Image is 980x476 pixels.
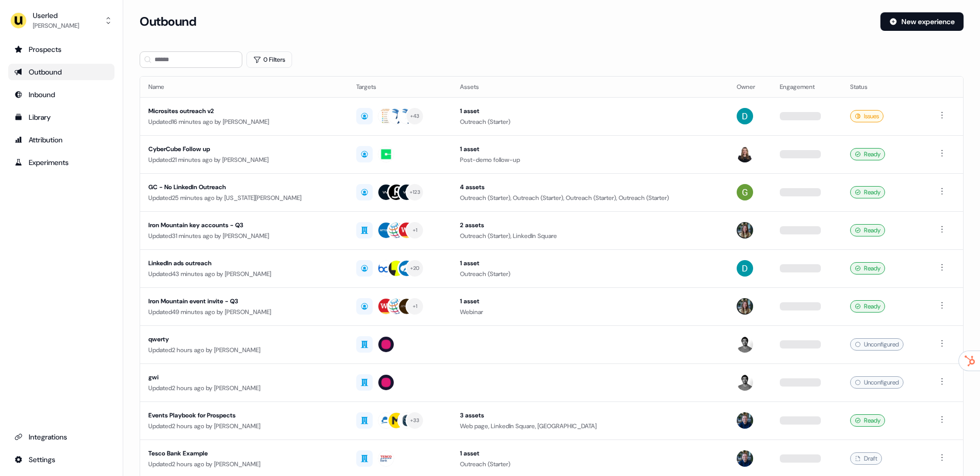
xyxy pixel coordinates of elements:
[460,296,720,306] div: 1 asset
[737,336,753,353] img: Maz
[8,8,114,33] button: Userled[PERSON_NAME]
[460,269,720,279] div: Outreach (Starter)
[737,222,753,239] img: Charlotte
[148,231,340,241] div: Updated 31 minutes ago by [PERSON_NAME]
[410,416,420,425] div: + 33
[14,89,108,100] div: Inbound
[850,148,885,160] div: Ready
[737,108,753,124] img: David
[8,86,114,103] a: Go to Inbound
[728,77,772,97] th: Owner
[148,155,340,165] div: Updated 21 minutes ago by [PERSON_NAME]
[460,117,720,127] div: Outreach (Starter)
[148,117,340,127] div: Updated 16 minutes ago by [PERSON_NAME]
[148,144,340,154] div: CyberCube Follow up
[410,112,420,121] div: + 43
[460,182,720,192] div: 4 assets
[148,296,340,306] div: Iron Mountain event invite - Q3
[737,184,753,200] img: Georgia
[460,421,720,431] div: Web page, LinkedIn Square, [GEOGRAPHIC_DATA]
[14,157,108,168] div: Experiments
[33,10,79,21] div: Userled
[850,262,885,274] div: Ready
[737,146,753,162] img: Geneviève
[850,300,885,313] div: Ready
[148,220,340,230] div: Iron Mountain key accounts - Q3
[460,258,720,268] div: 1 asset
[148,421,340,431] div: Updated 2 hours ago by [PERSON_NAME]
[8,429,114,445] a: Go to integrations
[148,258,340,268] div: LinkedIn ads outreach
[460,106,720,116] div: 1 asset
[148,106,340,116] div: Microsites outreach v2
[737,450,753,467] img: James
[410,264,420,273] div: + 20
[348,77,451,97] th: Targets
[842,77,928,97] th: Status
[8,64,114,80] a: Go to outbound experience
[140,77,348,97] th: Name
[460,448,720,459] div: 1 asset
[850,224,885,236] div: Ready
[410,188,420,197] div: + 123
[148,372,340,382] div: gwi
[460,193,720,203] div: Outreach (Starter), Outreach (Starter), Outreach (Starter), Outreach (Starter)
[460,307,720,317] div: Webinar
[850,376,904,389] div: Unconfigured
[850,186,885,198] div: Ready
[460,410,720,420] div: 3 assets
[148,459,340,469] div: Updated 2 hours ago by [PERSON_NAME]
[460,144,720,154] div: 1 asset
[148,307,340,317] div: Updated 49 minutes ago by [PERSON_NAME]
[460,155,720,165] div: Post-demo follow-up
[246,51,292,68] button: 0 Filters
[14,135,108,145] div: Attribution
[737,260,753,277] img: David
[8,132,114,148] a: Go to attribution
[8,451,114,468] a: Go to integrations
[148,448,340,459] div: Tesco Bank Example
[14,432,108,442] div: Integrations
[850,452,882,465] div: Draft
[148,269,340,279] div: Updated 43 minutes ago by [PERSON_NAME]
[737,374,753,391] img: Maz
[850,414,885,427] div: Ready
[148,345,340,355] div: Updated 2 hours ago by [PERSON_NAME]
[413,226,418,235] div: + 1
[8,154,114,171] a: Go to experiments
[737,298,753,315] img: Charlotte
[148,383,340,393] div: Updated 2 hours ago by [PERSON_NAME]
[8,109,114,125] a: Go to templates
[460,220,720,230] div: 2 assets
[880,12,964,31] button: New experience
[850,338,904,351] div: Unconfigured
[413,302,418,311] div: + 1
[148,193,340,203] div: Updated 25 minutes ago by [US_STATE][PERSON_NAME]
[772,77,842,97] th: Engagement
[452,77,728,97] th: Assets
[14,112,108,122] div: Library
[8,41,114,58] a: Go to prospects
[460,459,720,469] div: Outreach (Starter)
[148,410,340,420] div: Events Playbook for Prospects
[737,412,753,429] img: James
[33,21,79,31] div: [PERSON_NAME]
[14,454,108,465] div: Settings
[850,110,883,122] div: Issues
[148,334,340,344] div: qwerty
[14,44,108,54] div: Prospects
[148,182,340,192] div: GC - No LinkedIn Outreach
[460,231,720,241] div: Outreach (Starter), LinkedIn Square
[140,14,196,29] h3: Outbound
[14,67,108,77] div: Outbound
